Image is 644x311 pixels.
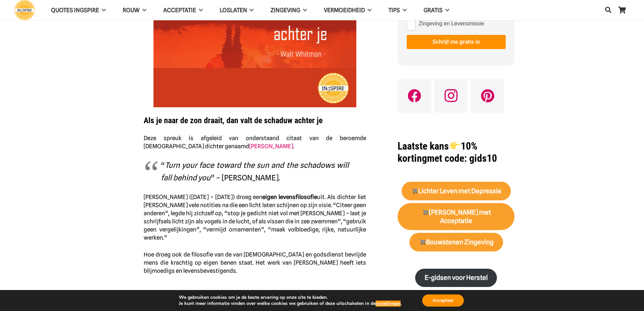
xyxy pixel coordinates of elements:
[43,2,114,19] a: QUOTES INGSPIRE
[220,7,247,14] span: Loslaten
[51,7,99,14] span: QUOTES INGSPIRE
[419,19,484,28] span: Zingeving en Levensmissie
[155,2,211,19] a: Acceptatie
[211,2,262,19] a: Loslaten
[179,301,402,307] p: Je kunt meer informatie vinden over welke cookies we gebruiken of deze uitschakelen in de .
[144,116,323,125] strong: Als je naar de zon draait, dan valt de schaduw achter je
[450,140,460,151] img: 👉
[123,7,140,14] span: ROUW
[419,238,494,246] strong: Bouwstenen Zingeving
[376,301,401,307] button: instellingen
[398,140,477,164] strong: Laatste kans 10% korting
[144,193,366,242] p: [PERSON_NAME] ([DATE] – [DATE]) droeg een uit. Als dichter liet [PERSON_NAME] vele notities na di...
[402,182,511,200] a: 🛒Lichter Leven met Depressie
[434,79,468,113] a: Instagram
[380,2,415,19] a: TIPS
[398,140,515,164] h1: met code: gids10
[249,143,293,150] a: [PERSON_NAME]
[270,7,300,14] span: Zingeving
[144,250,366,275] p: Hoe droeg ook de filosofie van de van [DEMOGRAPHIC_DATA] en godsdienst bevrijde mens die krachtig...
[415,269,497,287] a: E-gidsen voor Herstel
[422,208,491,225] strong: [PERSON_NAME] met Acceptatie
[163,7,196,14] span: Acceptatie
[411,187,418,194] img: 🛒
[161,161,349,182] em: Turn your face toward the sun and the schadows will fall behind you
[179,294,402,301] p: We gebruiken cookies om je de beste ervaring op onze site te bieden.
[114,2,155,19] a: ROUW
[407,35,506,49] button: Schrijf me gratis in
[144,134,366,150] p: Deze spreuk is afgeleid van onderstaand citaat van de beroemde [DEMOGRAPHIC_DATA] dichter genaamd .
[411,187,502,195] strong: Lichter Leven met Depressie
[422,209,428,215] img: 🛒
[315,2,380,19] a: VERMOEIDHEID
[424,7,443,14] span: GRATIS
[161,159,349,184] p: “ ” – [PERSON_NAME].
[415,2,458,19] a: GRATIS
[407,17,415,31] input: Zingeving en Levensmissie
[422,294,464,307] button: Accepteer
[471,79,504,113] a: Pinterest
[419,239,426,245] img: 🛒
[601,2,615,18] a: Zoeken
[262,2,315,19] a: Zingeving
[425,274,488,282] strong: E-gidsen voor Herstel
[398,79,431,113] a: Facebook
[398,203,515,230] a: 🛒[PERSON_NAME] met Acceptatie
[388,7,400,14] span: TIPS
[409,233,503,251] a: 🛒Bouwstenen Zingeving
[324,7,365,14] span: VERMOEIDHEID
[262,194,317,200] strong: eigen levensfilosofie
